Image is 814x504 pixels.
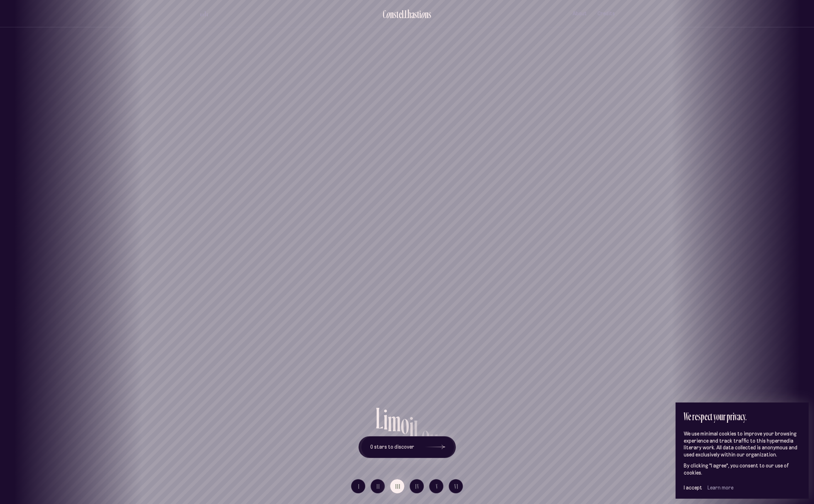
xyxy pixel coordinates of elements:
button: I accept [684,484,702,491]
font: L [405,7,408,21]
font: e [399,7,402,21]
font: VI [454,482,459,490]
font: I [358,482,360,490]
font: t [417,7,419,21]
font: i [419,7,421,21]
font: L [402,7,405,21]
font: has [408,7,417,21]
font: About [573,10,587,17]
a: Learn more [708,484,733,491]
font: II [377,482,380,490]
button: IV [410,479,424,493]
font: We use minimal cookies to improve your browsing experience and track traffic to this hypermedia l... [684,431,797,458]
font: s [428,7,431,21]
font: IV [415,482,420,490]
font: o [386,7,390,21]
button: About [573,5,587,22]
button: VI [449,479,463,493]
button: V [429,479,443,493]
font: We respect your privacy. [684,409,747,423]
font: 0 stars to discover [370,444,414,450]
font: Credits [597,10,615,17]
font: t [397,7,399,21]
button: 0 stars to discover [359,436,456,458]
button: audio volume [200,10,209,17]
font: o [421,7,425,21]
font: V [436,482,438,490]
button: I [351,479,365,493]
button: II [371,479,385,493]
font: n [390,7,394,21]
button: III [390,479,404,493]
font: C [383,7,386,21]
font: n [425,7,428,21]
button: Credits [597,5,615,22]
font: By clicking "I agree", you consent to our use of cookies. [684,462,789,476]
font: s [394,7,397,21]
font: III [395,482,401,490]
